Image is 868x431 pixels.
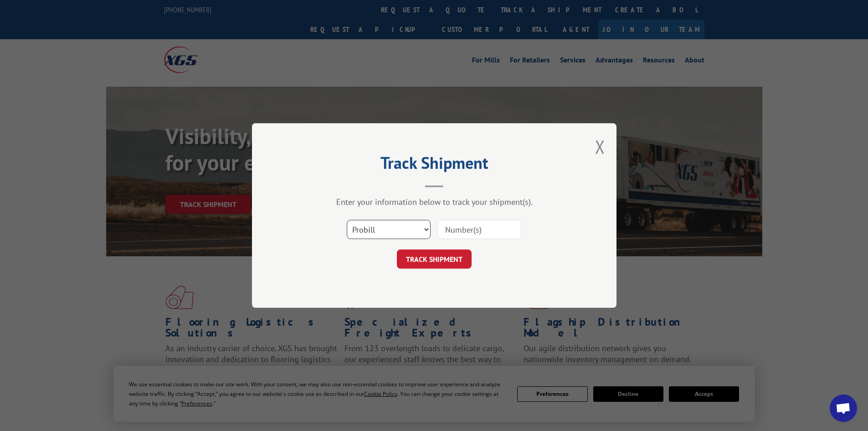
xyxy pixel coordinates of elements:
button: TRACK SHIPMENT [397,249,472,269]
button: Close modal [595,135,605,159]
input: Number(s) [437,220,521,239]
div: Enter your information below to track your shipment(s). [298,197,571,207]
div: Open chat [830,395,857,422]
h2: Track Shipment [298,156,571,174]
